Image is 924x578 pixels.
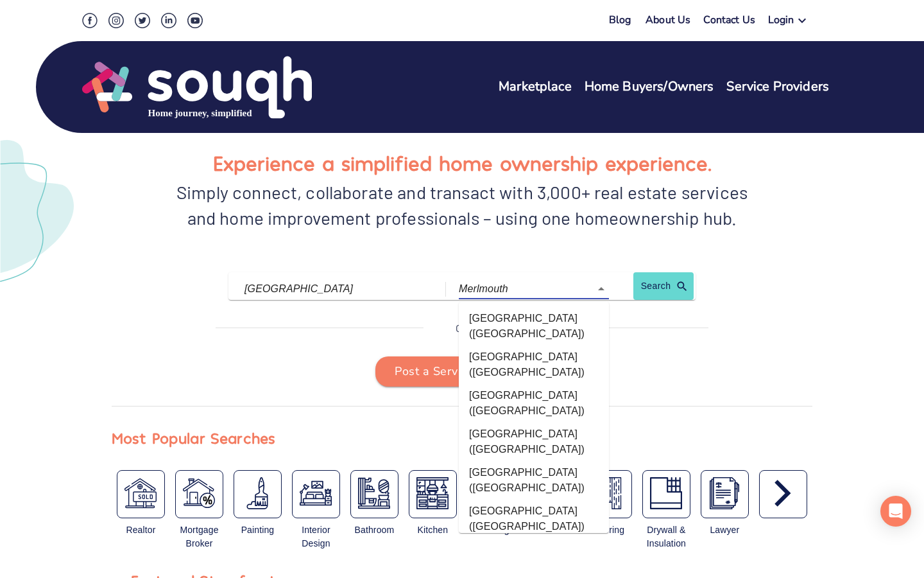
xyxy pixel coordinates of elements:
[459,307,609,346] li: [GEOGRAPHIC_DATA] ([GEOGRAPHIC_DATA])
[726,78,829,96] a: Service Providers
[241,477,273,509] img: Painters & Decorators
[292,470,340,518] button: Interior Design Services
[135,13,150,28] img: Twitter Social Icon
[459,423,609,461] li: [GEOGRAPHIC_DATA] ([GEOGRAPHIC_DATA])
[880,496,911,527] div: Open Intercom Messenger
[703,13,755,31] a: Contact Us
[108,13,124,28] img: Instagram Social Icon
[701,470,749,518] button: Real Estate Lawyer
[244,279,413,299] input: What service are you looking for?
[175,470,223,518] button: Mortgage Broker / Agent
[459,500,609,538] li: [GEOGRAPHIC_DATA] ([GEOGRAPHIC_DATA])
[117,470,165,518] button: Real Estate Broker / Agent
[350,523,398,537] div: Bathroom
[375,356,542,387] button: Post a Service Request
[609,13,631,27] a: Blog
[646,13,690,31] a: About Us
[768,13,794,31] div: Login
[161,13,176,28] img: LinkedIn Social Icon
[124,477,157,509] img: Real Estate Broker / Agent
[358,477,390,509] img: Bathroom Remodeling
[459,461,609,500] li: [GEOGRAPHIC_DATA] ([GEOGRAPHIC_DATA])
[409,470,457,518] button: Kitchen Remodeling
[459,279,573,299] input: Which city?
[416,477,449,509] img: Kitchen Remodeling
[409,523,457,537] div: Kitchen
[395,362,522,382] span: Post a Service Request
[170,179,754,231] div: Simply connect, collaborate and transact with 3,000+ real estate services and home improvement pr...
[112,426,275,450] div: Most Popular Searches
[592,280,610,298] button: Close
[459,346,609,384] li: [GEOGRAPHIC_DATA] ([GEOGRAPHIC_DATA])
[499,78,572,96] a: Marketplace
[708,477,740,509] img: Real Estate Lawyer
[175,523,223,550] div: Mortgage Broker
[642,523,690,550] div: Drywall & Insulation
[300,477,332,509] img: Interior Design Services
[642,470,690,518] button: Drywall and Insulation
[701,523,749,537] div: Lawyer
[82,13,98,28] img: Facebook Social Icon
[585,78,714,96] a: Home Buyers/Owners
[82,55,312,120] img: Souqh Logo
[234,470,282,518] button: Painters & Decorators
[234,523,282,537] div: Painting
[187,13,203,28] img: Youtube Social Icon
[213,146,712,179] h1: Experience a simplified home ownership experience.
[459,384,609,423] li: [GEOGRAPHIC_DATA] ([GEOGRAPHIC_DATA])
[183,477,215,509] img: Mortgage Broker / Agent
[456,320,468,336] p: OR
[117,523,165,537] div: Realtor
[350,470,398,518] button: Bathroom Remodeling
[650,477,682,509] img: Drywall and Insulation
[292,523,340,550] div: Interior Design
